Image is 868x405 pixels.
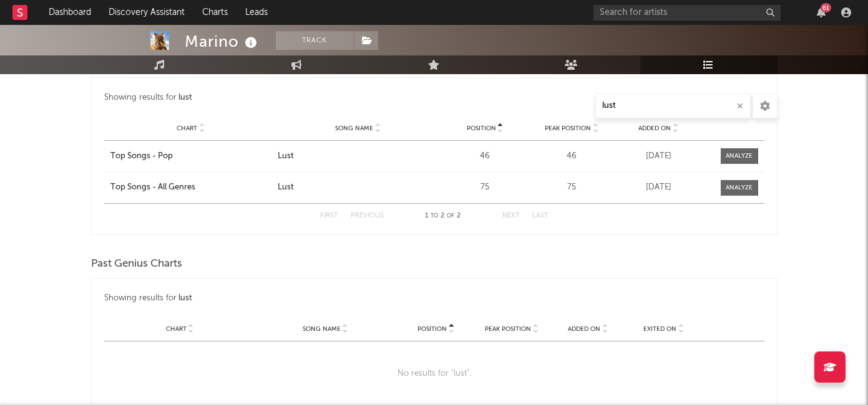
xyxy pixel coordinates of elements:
button: 61 [817,7,826,17]
div: lust [178,291,192,306]
a: Top Songs - All Genres [110,181,271,194]
span: Position [467,125,496,132]
span: Position [417,325,447,333]
input: Search for artists [593,5,781,21]
div: 46 [445,150,525,163]
div: 75 [445,181,525,194]
button: Next [502,212,520,219]
button: Last [532,212,549,219]
div: 75 [532,181,612,194]
div: 46 [532,150,612,163]
span: Chart [166,325,187,333]
span: Song Name [335,125,373,132]
input: Search Playlists/Charts [595,93,751,118]
a: Lust [278,150,439,163]
div: [DATE] [618,181,699,194]
span: to [431,213,438,219]
span: Peak Position [545,125,591,132]
button: Previous [351,212,384,219]
span: Added On [638,125,671,132]
span: Added On [568,325,600,333]
button: Track [276,31,354,50]
span: Peak Position [485,325,531,333]
span: Song Name [303,325,341,333]
span: Exited On [643,325,676,333]
div: Showing results for [104,291,764,306]
span: Past Genius Charts [91,257,182,272]
div: lust [178,90,192,105]
div: [DATE] [618,150,699,163]
button: First [320,212,338,219]
a: Lust [278,181,439,194]
div: 61 [821,3,831,12]
div: 1 2 2 [409,209,477,224]
a: Top Songs - Pop [110,150,271,163]
span: of [447,213,454,219]
span: Chart [177,125,197,132]
div: Marino [185,31,260,52]
div: Showing results for [104,90,764,105]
